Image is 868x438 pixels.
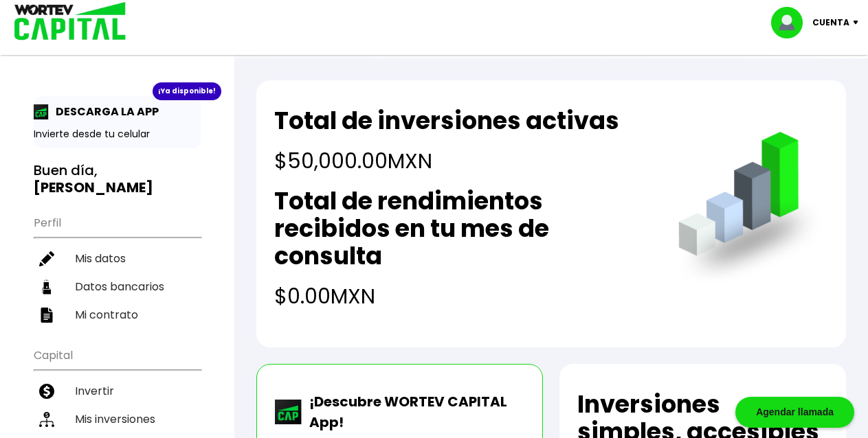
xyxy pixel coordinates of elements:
h2: Total de inversiones activas [274,107,619,135]
img: profile-image [771,7,812,38]
h4: $50,000.00 MXN [274,146,619,176]
p: DESCARGA LA APP [49,103,159,120]
a: Invertir [34,377,201,405]
b: [PERSON_NAME] [34,178,153,197]
div: ¡Ya disponible! [153,82,221,100]
ul: Perfil [34,207,201,329]
div: Agendar llamada [735,397,854,428]
a: Mis datos [34,244,201,273]
p: Invierte desde tu celular [34,127,201,141]
img: editar-icon.952d3147.svg [39,251,54,266]
a: Mi contrato [34,301,201,329]
p: ¡Descubre WORTEV CAPITAL App! [302,391,524,433]
img: contrato-icon.f2db500c.svg [39,308,54,323]
img: icon-down [849,21,868,25]
a: Mis inversiones [34,405,201,433]
img: invertir-icon.b3b967d7.svg [39,384,54,399]
a: Datos bancarios [34,273,201,301]
p: Cuenta [812,12,849,33]
h4: $0.00 MXN [274,281,650,312]
img: app-icon [34,104,49,119]
img: datos-icon.10cf9172.svg [39,279,54,295]
img: grafica.516fef24.png [672,132,828,288]
img: wortev-capital-app-icon [275,400,302,424]
img: inversiones-icon.6695dc30.svg [39,412,54,427]
h3: Buen día, [34,162,201,196]
h2: Total de rendimientos recibidos en tu mes de consulta [274,187,650,270]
